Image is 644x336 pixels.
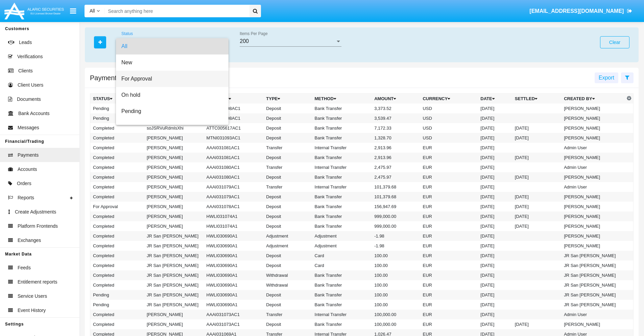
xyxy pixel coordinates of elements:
span: For Approval [121,71,223,87]
span: New [121,54,223,71]
span: On hold [121,87,223,103]
span: Pending [121,103,223,119]
span: Rejected [121,119,223,136]
span: All [121,38,223,54]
